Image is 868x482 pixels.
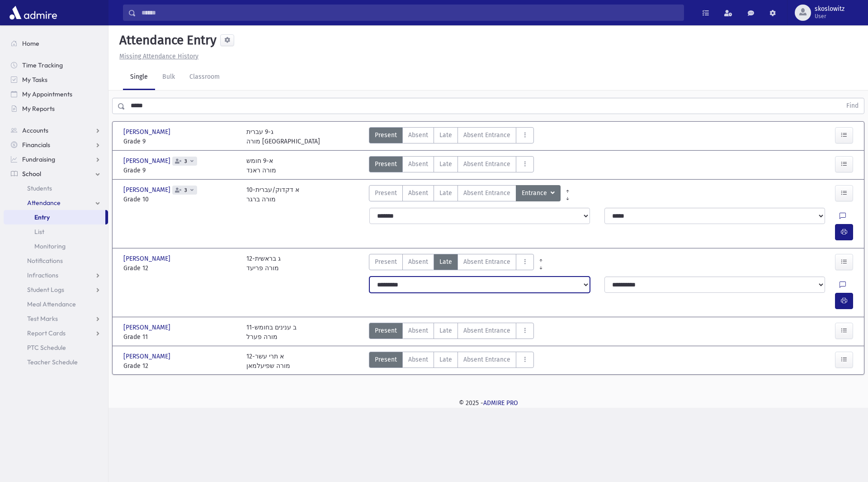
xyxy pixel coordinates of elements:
[4,167,108,181] a: School
[123,156,172,166] span: [PERSON_NAME]
[246,254,281,273] div: 12-ג בראשית מורה פריעד
[4,138,108,152] a: Financials
[123,398,854,408] div: © 2025 -
[4,355,108,369] a: Teacher Schedule
[439,130,452,140] span: Late
[4,72,108,87] a: My Tasks
[22,39,39,48] span: Home
[22,155,55,163] span: Fundraising
[408,355,428,364] span: Absent
[116,33,217,48] h5: Attendance Entry
[439,159,452,169] span: Late
[369,254,534,273] div: AttTypes
[183,158,189,164] span: 3
[463,130,510,140] span: Absent Entrance
[4,311,108,326] a: Test Marks
[522,188,549,198] span: Entrance
[516,185,561,201] button: Entrance
[815,13,844,20] span: User
[4,253,108,268] a: Notifications
[408,257,428,267] span: Absent
[155,65,182,90] a: Bulk
[123,332,237,342] span: Grade 11
[123,185,172,195] span: [PERSON_NAME]
[439,188,452,198] span: Late
[4,181,108,196] a: Students
[34,213,50,221] span: Entry
[123,263,237,273] span: Grade 12
[841,98,864,114] button: Find
[22,170,41,178] span: School
[375,257,397,267] span: Present
[375,326,397,335] span: Present
[4,196,108,210] a: Attendance
[4,210,105,224] a: Entry
[408,188,428,198] span: Absent
[4,326,108,340] a: Report Cards
[463,326,510,335] span: Absent Entrance
[4,101,108,116] a: My Reports
[22,61,63,69] span: Time Tracking
[27,199,61,207] span: Attendance
[27,300,76,308] span: Meal Attendance
[463,257,510,267] span: Absent Entrance
[34,242,66,250] span: Monitoring
[119,52,198,60] u: Missing Attendance History
[4,340,108,355] a: PTC Schedule
[463,159,510,169] span: Absent Entrance
[123,323,172,332] span: [PERSON_NAME]
[369,127,534,146] div: AttTypes
[123,137,237,146] span: Grade 9
[4,268,108,282] a: Infractions
[123,166,237,175] span: Grade 9
[369,352,534,371] div: AttTypes
[123,65,155,90] a: Single
[116,52,198,60] a: Missing Attendance History
[27,286,64,294] span: Student Logs
[375,188,397,198] span: Present
[4,58,108,72] a: Time Tracking
[369,185,561,204] div: AttTypes
[4,123,108,138] a: Accounts
[27,257,63,265] span: Notifications
[483,399,518,407] a: ADMIRE PRO
[27,271,58,279] span: Infractions
[34,228,44,236] span: List
[123,195,237,204] span: Grade 10
[408,159,428,169] span: Absent
[27,329,66,337] span: Report Cards
[4,297,108,311] a: Meal Attendance
[439,257,452,267] span: Late
[463,188,510,198] span: Absent Entrance
[22,126,48,134] span: Accounts
[246,127,320,146] div: ג-9 עברית מורה [GEOGRAPHIC_DATA]
[4,36,108,51] a: Home
[7,4,59,22] img: AdmirePro
[182,65,227,90] a: Classroom
[246,323,297,342] div: 11-ב ענינים בחומש מורה פערל
[246,352,290,371] div: 12-א תרי עשר מורה שפיעלמאן
[123,352,172,361] span: [PERSON_NAME]
[123,254,172,263] span: [PERSON_NAME]
[136,5,684,21] input: Search
[4,239,108,253] a: Monitoring
[246,185,299,204] div: 10-א דקדוק/עברית מורה ברגר
[4,282,108,297] a: Student Logs
[369,323,534,342] div: AttTypes
[123,127,172,137] span: [PERSON_NAME]
[369,156,534,175] div: AttTypes
[439,326,452,335] span: Late
[439,355,452,364] span: Late
[815,5,844,13] span: skoslowitz
[375,355,397,364] span: Present
[408,326,428,335] span: Absent
[4,224,108,239] a: List
[375,159,397,169] span: Present
[22,141,50,149] span: Financials
[27,358,78,366] span: Teacher Schedule
[27,344,66,352] span: PTC Schedule
[22,105,55,113] span: My Reports
[463,355,510,364] span: Absent Entrance
[22,76,47,84] span: My Tasks
[4,152,108,167] a: Fundraising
